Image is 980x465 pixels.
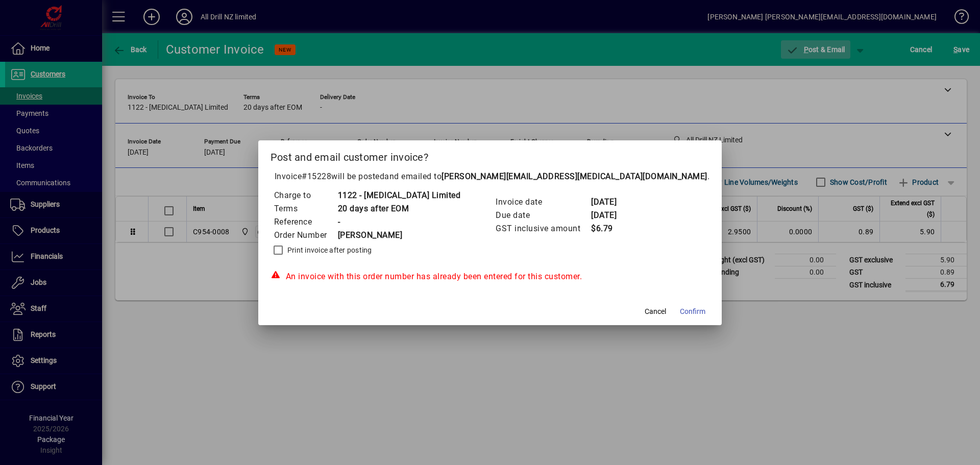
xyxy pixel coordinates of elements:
b: [PERSON_NAME][EMAIL_ADDRESS][MEDICAL_DATA][DOMAIN_NAME] [442,172,707,181]
span: #15228 [302,172,331,181]
span: and emailed to [384,172,707,181]
label: Print invoice after posting [285,245,372,255]
td: Terms [274,202,337,215]
td: Order Number [274,229,337,242]
button: Cancel [639,303,672,321]
span: Cancel [645,306,666,317]
span: Confirm [680,306,705,317]
td: Invoice date [495,195,591,209]
td: [PERSON_NAME] [337,229,461,242]
td: - [337,215,461,229]
td: Due date [495,209,591,222]
td: Reference [274,215,337,229]
td: GST inclusive amount [495,222,591,235]
h2: Post and email customer invoice? [258,140,722,170]
td: 20 days after EOM [337,202,461,215]
button: Confirm [676,303,709,321]
td: Charge to [274,189,337,202]
td: $6.79 [591,222,631,235]
td: 1122 - [MEDICAL_DATA] Limited [337,189,461,202]
p: Invoice will be posted . [271,170,710,183]
td: [DATE] [591,209,631,222]
div: An invoice with this order number has already been entered for this customer. [271,271,710,283]
td: [DATE] [591,195,631,209]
